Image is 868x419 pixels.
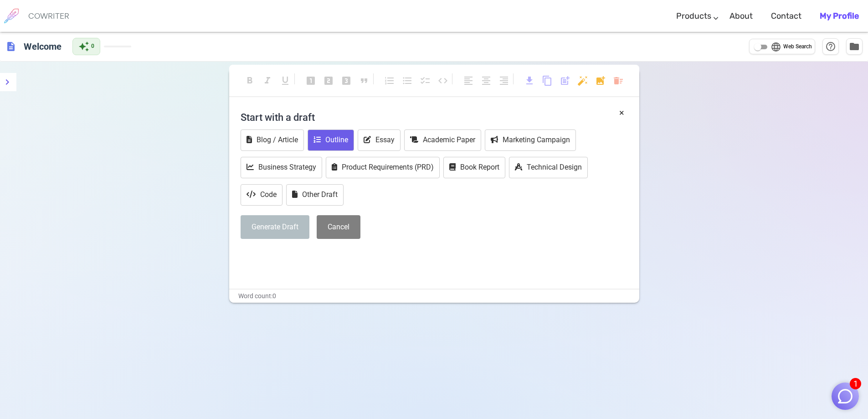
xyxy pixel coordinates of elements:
button: Manage Documents [846,38,863,55]
span: add_photo_alternate [595,75,606,86]
button: Blog / Article [241,129,304,151]
a: Products [676,3,711,30]
button: Other Draft [286,184,344,206]
span: language [770,41,781,52]
span: delete_sweep [613,75,624,86]
button: Marketing Campaign [485,129,576,151]
button: Help & Shortcuts [822,38,839,55]
span: format_bold [244,75,255,86]
button: Book Report [443,157,505,178]
h4: Start with a draft [241,106,628,128]
span: auto_awesome [78,41,89,52]
span: 1 [850,378,861,389]
span: format_list_bulleted [402,75,413,86]
button: Academic Paper [404,129,481,151]
button: Essay [358,129,401,151]
button: Business Strategy [241,157,322,178]
span: Web Search [783,42,812,52]
button: Cancel [317,215,360,239]
div: Word count: 0 [229,290,639,303]
span: 0 [91,42,94,51]
span: format_align_left [463,75,474,86]
a: Contact [771,3,801,30]
b: My Profile [820,11,859,21]
span: description [5,41,16,52]
h6: COWRITER [28,12,69,20]
button: 1 [832,383,859,410]
a: My Profile [820,3,859,30]
span: code [437,75,448,86]
span: help_outline [825,41,836,52]
span: looks_two [323,75,334,86]
button: Code [241,184,282,206]
button: Technical Design [509,157,588,178]
span: auto_fix_high [577,75,588,86]
span: download [524,75,535,86]
button: Product Requirements (PRD) [326,157,440,178]
img: Close chat [837,388,854,405]
span: looks_3 [341,75,352,86]
a: About [729,3,753,30]
span: content_copy [542,75,553,86]
span: folder [849,41,860,52]
button: Outline [308,129,354,151]
span: format_align_right [498,75,509,86]
span: checklist [420,75,431,86]
span: format_quote [359,75,370,86]
span: format_underlined [280,75,291,86]
button: Generate Draft [241,215,309,239]
h6: Click to edit title [20,37,65,56]
span: looks_one [305,75,316,86]
span: format_italic [262,75,273,86]
span: format_align_center [481,75,492,86]
span: format_list_numbered [384,75,395,86]
span: post_add [560,75,570,86]
button: × [619,106,624,119]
